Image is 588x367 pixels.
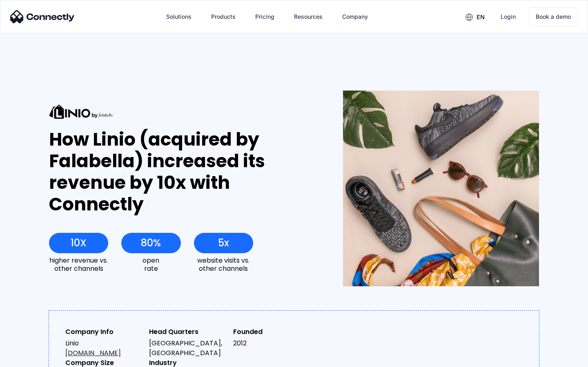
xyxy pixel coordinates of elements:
div: Linio [65,338,143,358]
ul: Language list [16,353,49,364]
a: Book a demo [529,7,578,26]
div: 10X [71,237,87,249]
div: How Linio (acquired by Falabella) increased its revenue by 10x with Connectly [49,129,313,215]
div: 80% [141,237,161,249]
aside: Language selected: English [8,353,49,364]
div: website visits vs. other channels [194,256,253,272]
div: open rate [121,256,180,272]
a: Pricing [249,7,281,27]
div: en [477,11,485,23]
div: higher revenue vs. other channels [49,256,108,272]
div: 5x [218,237,229,249]
a: [DOMAIN_NAME] [65,348,121,358]
div: Company Info [65,327,143,337]
div: Login [501,11,516,22]
a: Login [494,7,522,27]
div: 2012 [233,338,310,348]
div: Founded [233,327,310,337]
div: Company [342,11,368,22]
div: Head Quarters [149,327,226,337]
div: Products [211,11,236,22]
div: Pricing [255,11,274,22]
div: Solutions [166,11,192,22]
div: [GEOGRAPHIC_DATA], [GEOGRAPHIC_DATA] [149,338,226,358]
div: Resources [294,11,323,22]
img: Connectly Logo [10,10,75,23]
